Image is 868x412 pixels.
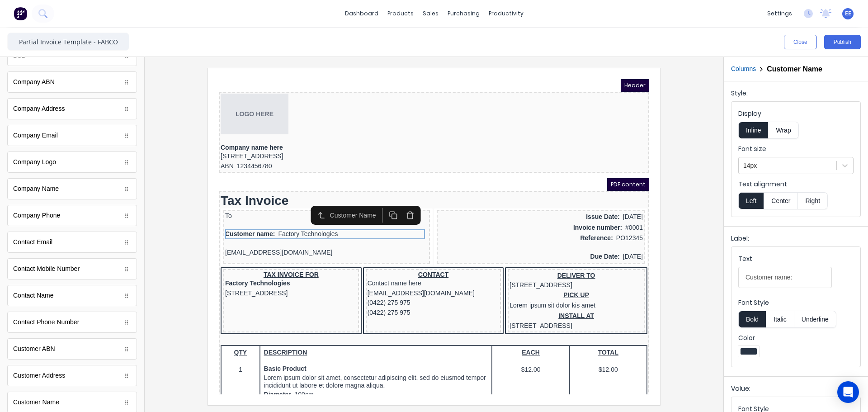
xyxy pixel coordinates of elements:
h2: Customer Name [767,65,822,73]
button: Left [738,192,764,209]
button: Duplicate [166,129,183,144]
div: Customer ABN [7,338,137,360]
input: Text [738,267,832,288]
div: Contact Mobile Number [7,258,137,279]
div: Contact Email [13,237,52,247]
div: INSTALL AT[STREET_ADDRESS] [291,232,424,251]
div: products [383,7,418,20]
div: Due Date:[DATE] [220,173,424,183]
button: Italic [766,311,794,328]
div: Contact Phone Number [7,312,137,333]
div: Company Email [13,131,58,140]
div: TAX INVOICE FORFactory Technologies[STREET_ADDRESS]CONTACTContact name here[EMAIL_ADDRESS][DOMAIN... [2,188,429,257]
label: Font size [738,144,854,153]
img: Factory [14,7,27,20]
label: Display [738,109,854,118]
button: Inline [738,122,769,139]
div: Company ABN [7,71,137,93]
button: Wrap [769,122,798,139]
div: [STREET_ADDRESS] [6,209,138,219]
div: ToCustomer name:Factory Technologies[EMAIL_ADDRESS][DOMAIN_NAME]Issue Date:[DATE]Invoice number:#... [2,129,429,188]
div: Text [738,254,832,267]
div: Label: [731,234,861,246]
div: LOGO HERE [2,14,429,55]
div: Customer Address [13,371,65,380]
div: Contact name here [149,199,281,209]
div: Company Phone [13,211,60,220]
div: [EMAIL_ADDRESS][DOMAIN_NAME] [6,169,209,179]
div: Customer Name [13,398,59,407]
a: dashboard [340,7,383,20]
div: Company name here [2,64,429,72]
div: Company Logo [13,157,56,167]
button: Center [764,192,798,209]
label: Font Style [738,298,854,307]
div: Open Intercom Messenger [837,381,859,403]
div: Company Phone [7,205,137,226]
button: Bold [738,311,766,328]
div: Contact Name [7,285,137,306]
div: Company Logo [7,152,137,173]
div: Value: [731,384,861,397]
div: Company Email [7,125,137,146]
button: Columns [731,64,756,74]
label: Color [738,333,854,342]
button: Close [784,35,817,49]
div: purchasing [443,7,484,20]
span: EE [845,9,851,18]
div: Company Address [13,104,65,114]
div: Style: [731,89,861,101]
div: Contact Mobile Number [13,264,80,274]
div: TAX INVOICE FOR [6,192,138,200]
button: Publish [824,35,861,49]
div: Customer name:Factory Technologies [6,150,209,160]
div: Company Name [7,178,137,199]
input: Enter template name here [7,33,129,51]
div: Company ABN [13,77,55,87]
div: Contact Name [13,291,53,300]
div: Invoice number:#0001 [220,143,424,154]
div: Factory Technologies [6,199,138,209]
div: Contact Email [7,232,137,253]
div: [STREET_ADDRESS] [2,72,429,82]
div: CONTACT [149,192,281,200]
div: sales [418,7,443,20]
label: Text alignment [738,180,854,189]
div: Contact Phone Number [13,317,79,327]
div: Customer Name [111,132,161,141]
div: productivity [484,7,528,20]
div: Tax Invoice [2,114,429,129]
button: Underline [794,311,836,328]
div: DELIVER TO[STREET_ADDRESS] [291,192,424,211]
button: Right [798,192,828,209]
div: ABN1234456780 [2,82,429,92]
div: Customer ABN [13,344,55,354]
div: Reference:PO12345 [220,154,424,164]
div: PICK UPLorem ipsum sit dolor kis amet [291,211,424,232]
button: Delete [183,129,200,144]
div: (0422) 275 975 [149,229,281,239]
div: settings [763,7,797,20]
div: (0422) 275 975 [149,219,281,229]
div: Company Address [7,98,137,119]
span: PDF content [388,99,430,112]
div: Customer Address [7,365,137,386]
div: Company Name [13,184,59,194]
div: To [6,133,209,141]
button: Select parent [94,129,111,144]
div: [EMAIL_ADDRESS][DOMAIN_NAME] [149,209,281,219]
div: Issue Date:[DATE] [220,133,424,143]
